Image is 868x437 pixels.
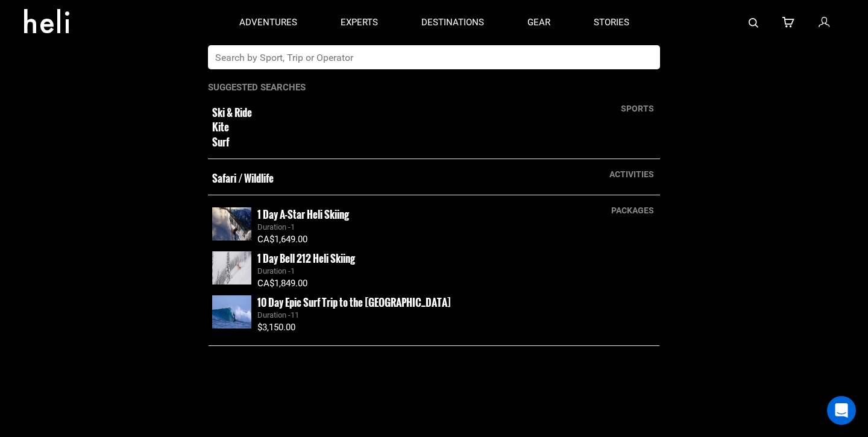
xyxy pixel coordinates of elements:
[603,168,660,180] div: activities
[291,266,295,275] span: 1
[615,102,660,115] div: sports
[239,16,297,29] p: adventures
[827,396,856,425] div: Open Intercom Messenger
[212,251,251,285] img: images
[212,120,567,134] small: Kite
[341,16,378,29] p: experts
[605,204,660,216] div: packages
[749,18,758,28] img: search-bar-icon.svg
[291,222,295,231] span: 1
[257,322,295,333] span: $3,150.00
[291,310,299,319] span: 11
[257,266,656,277] div: Duration -
[257,207,349,222] small: 1 Day A-Star Heli Skiing
[212,207,251,241] img: images
[208,81,660,94] p: Suggested Searches
[212,135,567,149] small: Surf
[257,234,307,245] span: CA$1,649.00
[421,16,484,29] p: destinations
[257,222,656,233] div: Duration -
[257,310,656,321] div: Duration -
[212,105,567,120] small: Ski & Ride
[257,278,307,289] span: CA$1,849.00
[257,251,355,266] small: 1 Day Bell 212 Heli Skiing
[212,295,251,329] img: images
[212,171,567,186] small: Safari / Wildlife
[208,45,635,69] input: Search by Sport, Trip or Operator
[257,295,451,310] small: 10 Day Epic Surf Trip to the [GEOGRAPHIC_DATA]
